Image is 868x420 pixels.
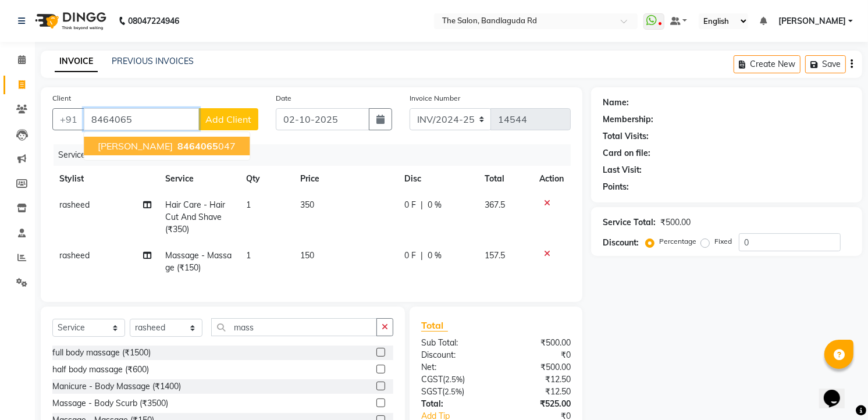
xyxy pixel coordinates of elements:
[496,361,580,373] div: ₹500.00
[421,319,448,332] span: Total
[52,364,149,376] div: half body massage (₹600)
[603,113,653,126] div: Membership:
[246,200,251,210] span: 1
[603,164,642,176] div: Last Visit:
[532,166,571,192] th: Action
[276,93,291,104] label: Date
[52,397,168,410] div: Massage - Body Scurb (₹3500)
[805,55,846,73] button: Save
[819,373,856,408] iframe: chat widget
[478,166,532,192] th: Total
[52,347,151,359] div: full body massage (₹1500)
[112,56,194,66] a: PREVIOUS INVOICES
[428,199,442,211] span: 0 %
[428,250,442,262] span: 0 %
[496,349,580,361] div: ₹0
[52,93,71,104] label: Client
[177,140,218,152] span: 8464065
[55,51,98,72] a: INVOICE
[444,387,462,396] span: 2.5%
[165,250,232,273] span: Massage - Massage (₹150)
[603,181,629,193] div: Points:
[778,15,846,27] span: [PERSON_NAME]
[198,108,258,130] button: Add Client
[158,166,239,192] th: Service
[52,380,181,393] div: Manicure - Body Massage (₹1400)
[300,200,314,210] span: 350
[603,147,650,159] div: Card on file:
[412,386,496,398] div: ( )
[404,250,416,262] span: 0 F
[496,373,580,386] div: ₹12.50
[175,140,236,152] ngb-highlight: 047
[397,166,478,192] th: Disc
[496,386,580,398] div: ₹12.50
[603,97,629,109] div: Name:
[205,113,251,125] span: Add Client
[300,250,314,261] span: 150
[485,200,505,210] span: 367.5
[734,55,801,73] button: Create New
[660,216,691,229] div: ₹500.00
[52,108,85,130] button: +91
[54,144,579,166] div: Services
[421,374,443,385] span: CGST
[239,166,293,192] th: Qty
[603,237,639,249] div: Discount:
[421,250,423,262] span: |
[412,373,496,386] div: ( )
[128,5,179,37] b: 08047224946
[412,398,496,410] div: Total:
[52,166,158,192] th: Stylist
[412,337,496,349] div: Sub Total:
[659,236,696,247] label: Percentage
[603,130,649,143] div: Total Visits:
[412,349,496,361] div: Discount:
[30,5,109,37] img: logo
[410,93,460,104] label: Invoice Number
[59,200,90,210] span: rasheed
[421,199,423,211] span: |
[412,361,496,373] div: Net:
[421,386,442,397] span: SGST
[165,200,225,234] span: Hair Care - Hair Cut And Shave (₹350)
[404,199,416,211] span: 0 F
[211,318,377,336] input: Search or Scan
[293,166,398,192] th: Price
[496,398,580,410] div: ₹525.00
[445,375,463,384] span: 2.5%
[714,236,732,247] label: Fixed
[84,108,199,130] input: Search by Name/Mobile/Email/Code
[246,250,251,261] span: 1
[485,250,505,261] span: 157.5
[59,250,90,261] span: rasheed
[496,337,580,349] div: ₹500.00
[603,216,656,229] div: Service Total:
[98,140,173,152] span: [PERSON_NAME]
